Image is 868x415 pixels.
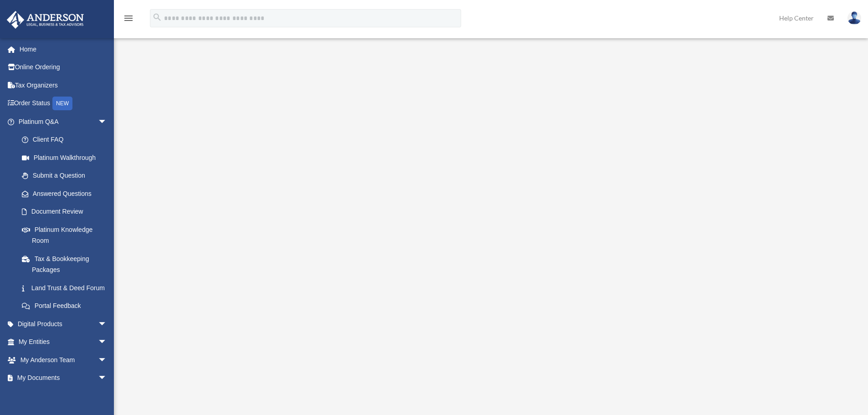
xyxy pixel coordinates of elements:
a: Platinum Knowledge Room [13,220,121,250]
span: arrow_drop_down [98,315,116,333]
a: Platinum Q&Aarrow_drop_down [6,113,121,131]
a: Home [6,40,121,58]
a: Submit a Question [13,167,121,185]
a: Tax Organizers [6,76,121,94]
span: arrow_drop_down [98,113,116,131]
a: Client FAQ [13,131,121,149]
span: arrow_drop_down [98,333,116,352]
iframe: <span data-mce-type="bookmark" style="display: inline-block; width: 0px; overflow: hidden; line-h... [244,61,736,335]
i: menu [123,13,134,24]
img: Anderson Advisors Platinum Portal [4,11,87,29]
div: NEW [52,97,72,110]
a: My Anderson Teamarrow_drop_down [6,351,121,369]
a: Portal Feedback [13,297,121,315]
span: arrow_drop_down [98,351,116,369]
img: User Pic [847,11,861,25]
a: Order StatusNEW [6,94,121,113]
i: search [152,12,162,22]
span: arrow_drop_down [98,369,116,388]
a: menu [123,16,134,24]
a: My Entitiesarrow_drop_down [6,333,121,351]
a: Online Ordering [6,58,121,77]
a: Platinum Walkthrough [13,149,116,167]
a: Answered Questions [13,184,121,203]
a: Digital Productsarrow_drop_down [6,315,121,333]
a: Tax & Bookkeeping Packages [13,250,121,279]
a: Document Review [13,203,121,221]
a: Land Trust & Deed Forum [13,279,121,297]
a: My Documentsarrow_drop_down [6,369,121,387]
